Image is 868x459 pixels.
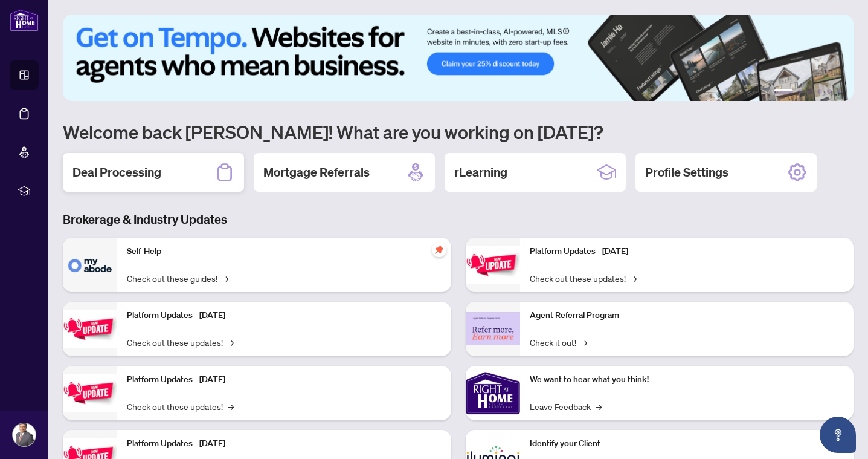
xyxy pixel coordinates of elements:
[530,400,602,413] a: Leave Feedback→
[827,89,832,94] button: 5
[228,400,234,413] span: →
[432,243,446,257] span: pushpin
[13,423,36,446] img: Profile Icon
[596,400,602,413] span: →
[774,89,793,94] button: 1
[466,312,520,345] img: Agent Referral Program
[466,366,520,420] img: We want to hear what you think!
[63,15,854,101] img: Slide 0
[127,437,442,451] p: Platform Updates - [DATE]
[530,336,587,349] a: Check it out!→
[530,437,844,451] p: Identify your Client
[808,89,812,94] button: 3
[63,374,117,412] img: Platform Updates - July 21, 2025
[798,89,803,94] button: 2
[10,9,39,31] img: logo
[127,336,234,349] a: Check out these updates!→
[837,89,841,94] button: 6
[63,238,117,292] img: Self-Help
[466,246,520,284] img: Platform Updates - June 23, 2025
[530,373,844,386] p: We want to hear what you think!
[63,120,854,143] h1: Welcome back [PERSON_NAME]! What are you working on [DATE]?
[228,336,234,349] span: →
[127,309,442,322] p: Platform Updates - [DATE]
[454,164,507,181] h2: rLearning
[263,164,370,181] h2: Mortgage Referrals
[817,89,822,94] button: 4
[222,272,228,285] span: →
[127,245,442,258] p: Self-Help
[127,400,234,413] a: Check out these updates!→
[63,211,854,228] h3: Brokerage & Industry Updates
[72,164,161,181] h2: Deal Processing
[645,164,728,181] h2: Profile Settings
[820,417,856,453] button: Open asap
[530,309,844,322] p: Agent Referral Program
[631,272,637,285] span: →
[127,272,228,285] a: Check out these guides!→
[530,272,637,285] a: Check out these updates!→
[63,310,117,348] img: Platform Updates - September 16, 2025
[127,373,442,386] p: Platform Updates - [DATE]
[530,245,844,258] p: Platform Updates - [DATE]
[581,336,587,349] span: →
